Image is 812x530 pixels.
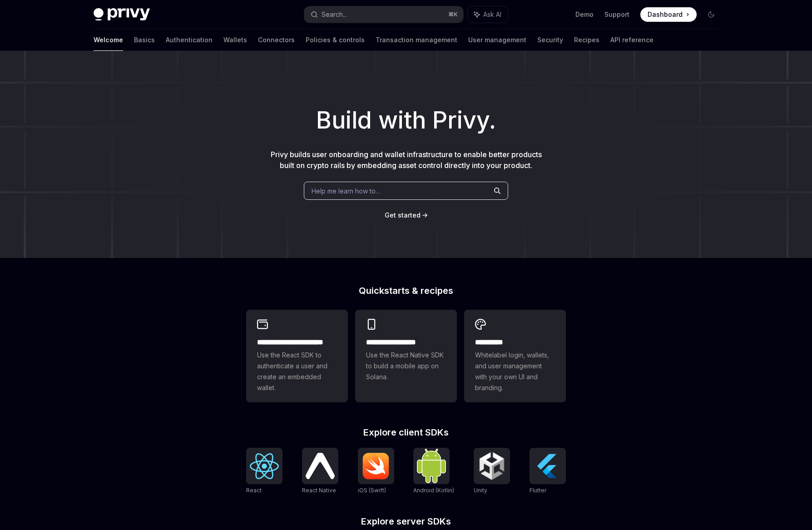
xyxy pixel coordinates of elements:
[94,8,150,21] img: dark logo
[361,452,391,480] img: iOS (Swift)
[250,453,279,479] img: React
[385,211,421,220] a: Get started
[376,29,457,51] a: Transaction management
[413,448,454,495] a: Android (Kotlin)Android (Kotlin)
[483,10,501,19] span: Ask AI
[246,428,566,437] h2: Explore client SDKs
[223,29,247,51] a: Wallets
[610,29,654,51] a: API reference
[704,7,718,22] button: Toggle dark mode
[246,448,282,495] a: ReactReact
[302,448,338,495] a: React NativeReact Native
[604,10,629,19] a: Support
[530,487,546,494] span: Flutter
[366,350,446,382] span: Use the React Native SDK to build a mobile app on Solana.
[413,487,454,494] span: Android (Kotlin)
[246,517,566,526] h2: Explore server SDKs
[448,11,458,18] span: ⌘ K
[271,150,542,170] span: Privy builds user onboarding and wallet infrastructure to enable better products built on crypto ...
[468,6,508,23] button: Ask AI
[15,103,797,138] h1: Build with Privy.
[648,10,683,19] span: Dashboard
[304,6,463,23] button: Search...⌘K
[306,453,335,479] img: React Native
[464,310,566,402] a: **** *****Whitelabel login, wallets, and user management with your own UI and branding.
[166,29,213,51] a: Authentication
[475,350,555,393] span: Whitelabel login, wallets, and user management with your own UI and branding.
[477,451,506,480] img: Unity
[134,29,155,51] a: Basics
[474,487,487,494] span: Unity
[537,29,563,51] a: Security
[312,186,381,196] span: Help me learn how to…
[533,451,562,480] img: Flutter
[358,448,394,495] a: iOS (Swift)iOS (Swift)
[385,211,421,219] span: Get started
[474,448,510,495] a: UnityUnity
[94,29,123,51] a: Welcome
[574,29,599,51] a: Recipes
[302,487,336,494] span: React Native
[640,7,697,22] a: Dashboard
[257,350,337,393] span: Use the React SDK to authenticate a user and create an embedded wallet.
[258,29,295,51] a: Connectors
[355,310,457,402] a: **** **** **** ***Use the React Native SDK to build a mobile app on Solana.
[306,29,365,51] a: Policies & controls
[322,9,347,20] div: Search...
[530,448,566,495] a: FlutterFlutter
[468,29,526,51] a: User management
[246,286,566,295] h2: Quickstarts & recipes
[358,487,386,494] span: iOS (Swift)
[246,487,262,494] span: React
[417,449,446,483] img: Android (Kotlin)
[575,10,594,19] a: Demo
